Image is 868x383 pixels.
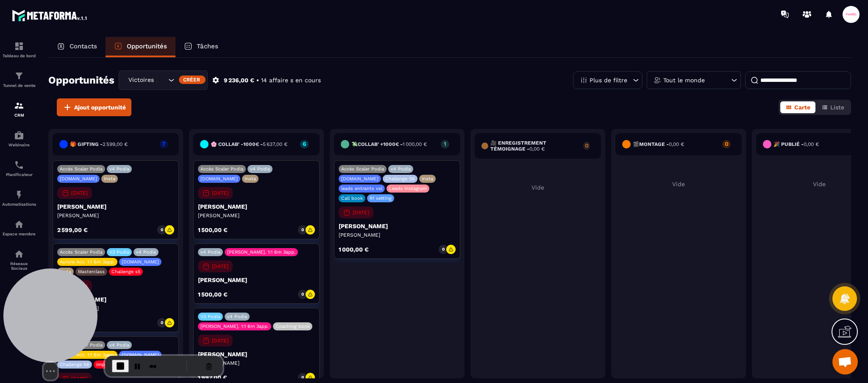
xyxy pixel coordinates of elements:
a: schedulerschedulerPlanificateur [2,154,36,183]
p: V3 Podia [109,249,129,255]
a: Tâches [175,37,227,57]
p: v4 Podia [109,166,129,172]
p: Accès Scaler Podia [60,249,103,255]
p: 1 000,00 € [339,246,369,252]
a: formationformationTunnel de vente [2,64,36,94]
p: Tunnel de vente [2,83,36,88]
div: Créer [179,75,206,84]
h6: 🎉 Publié - [773,141,819,147]
p: 14 affaire s en cours [261,76,321,84]
p: Plus de filtre [590,77,627,83]
p: 0 [301,291,304,297]
p: [PERSON_NAME] [198,351,315,358]
p: Espace membre [2,232,36,236]
p: Leads Instagram [389,186,427,191]
p: 0 [161,227,163,233]
a: automationsautomationsAutomatisations [2,183,36,213]
p: • [256,76,259,84]
h6: 🎬Montage - [633,141,684,147]
img: formation [14,41,24,51]
p: [DATE] [71,190,88,196]
p: [DATE] [353,210,369,215]
span: 5 637,00 € [263,141,287,147]
p: [PERSON_NAME]. 1:1 6m 3app. [200,324,269,329]
a: formationformationCRM [2,94,36,124]
span: Ajout opportunité [74,103,126,112]
p: [PERSON_NAME] [57,305,174,312]
p: [PERSON_NAME] [57,212,174,219]
p: v4 Podia [200,249,220,255]
span: 1 000,00 € [403,141,427,147]
a: automationsautomationsWebinaire [2,124,36,154]
p: 0 [442,246,445,252]
p: 0 [161,320,163,326]
p: [DATE] [212,263,228,269]
img: automations [14,190,24,200]
p: [PERSON_NAME] [198,277,315,283]
p: Vide [615,181,742,187]
p: 9 236,00 € [224,76,254,84]
p: Accès Scaler Podia [200,166,243,172]
a: accountantaccountantComptabilité [2,307,36,336]
p: 1 [441,141,449,147]
p: 0 [301,375,304,380]
a: automationsautomationsEspace membre [2,213,36,243]
p: Aurore Acc. 1:1 6m 3app. [60,259,115,265]
p: 0 [301,227,304,233]
div: Search for option [119,70,208,90]
a: emailemailE-mailing [2,277,36,307]
img: automations [14,219,24,229]
p: 2 599,00 € [57,227,88,233]
span: Carte [794,104,810,111]
p: [DATE] [212,338,228,344]
p: [DOMAIN_NAME] [60,176,97,182]
p: [PERSON_NAME] [57,203,174,210]
span: 0,00 € [804,141,819,147]
p: [DATE] [212,190,228,196]
p: Réseaux Sociaux [2,261,36,271]
img: scheduler [14,160,24,170]
h6: 🌸 Collab' -1000€ - [211,141,287,147]
p: [PERSON_NAME]. 1:1 6m 3app. [227,249,295,255]
span: 0,00 € [669,141,684,147]
p: Automatisations [2,202,36,207]
p: R1 setting [370,196,392,201]
p: Coaching book [275,324,310,329]
a: formationformationTableau de bord [2,35,36,64]
p: Call book [341,196,363,201]
h6: 🎥 Enregistrement témoignage - [490,140,579,152]
p: V3 Podia [200,314,220,319]
span: 2 599,00 € [103,141,128,147]
p: [DOMAIN_NAME] [122,352,159,358]
p: Comptabilité [2,325,36,330]
p: Tout le monde [663,77,705,83]
button: Carte [780,101,815,113]
button: Liste [816,101,849,113]
img: formation [14,71,24,81]
span: 0,00 € [529,146,545,152]
p: Insta [422,176,433,182]
p: 0 [722,141,731,147]
p: [DOMAIN_NAME] [341,176,378,182]
p: 0 [583,143,590,148]
p: Tableau de bord [2,53,36,58]
p: v4 Podia [227,314,247,319]
p: 1 500,00 € [198,291,228,297]
p: Challenge S6 [385,176,415,182]
p: 1 500,00 € [198,227,228,233]
img: formation [14,101,24,111]
p: 7 [159,141,168,147]
p: [PERSON_NAME] [57,296,174,303]
p: [DOMAIN_NAME] [122,259,159,265]
a: Ouvrir le chat [832,349,858,375]
p: Vide [475,184,601,191]
button: Ajout opportunité [57,98,131,116]
p: leads entrants vsl [341,186,382,191]
p: v4 Podia [391,166,411,172]
h6: 🎁 Gifting - [70,141,128,147]
a: social-networksocial-networkRéseaux Sociaux [2,243,36,277]
p: Insta [104,176,115,182]
p: Opportunités [127,42,167,50]
p: Webinaire [2,143,36,147]
span: Victoires 🎉 [126,75,158,85]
